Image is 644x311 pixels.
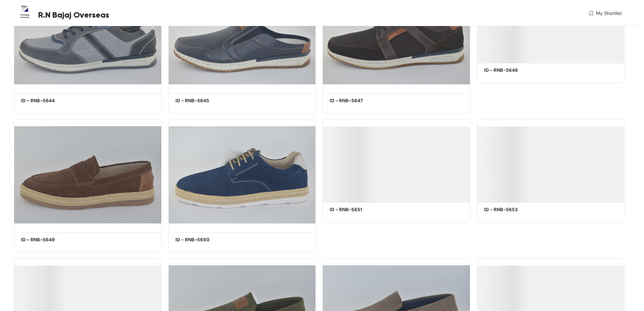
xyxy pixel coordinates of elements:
[168,119,316,231] img: 1fc63c6e-3c1f-4055-aa6d-75580673fd04
[38,9,109,21] span: R.N Bajaj Overseas
[21,97,78,104] h5: ID - RNB-5644
[588,10,594,17] img: wishlist
[330,206,387,213] h5: ID - RNB-5651
[175,97,233,104] h5: ID - RNB-5645
[14,3,36,25] img: Buyer Portal
[484,67,542,74] h5: ID - RNB-5648
[21,236,78,243] h5: ID - RNB-5649
[14,119,162,231] img: 3265ece4-d865-4c14-91f1-f56be2ff41d6
[596,10,622,17] span: My Shortlist
[484,206,542,213] h5: ID - RNB-5653
[330,97,387,104] h5: ID - RNB-5647
[175,236,233,243] h5: ID - RNB-5650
